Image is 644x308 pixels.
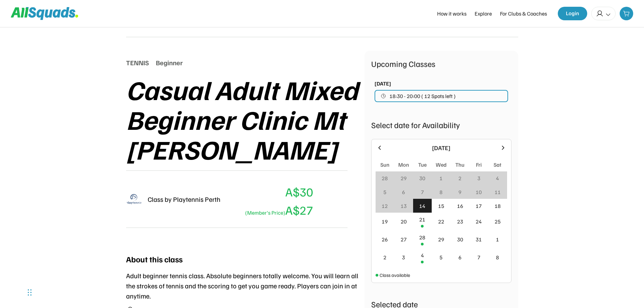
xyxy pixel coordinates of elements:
[419,233,425,241] div: 28
[496,174,499,182] div: 4
[477,174,480,182] div: 3
[439,174,443,182] div: 1
[439,188,443,196] div: 8
[148,194,220,204] div: Class by Playtennis Perth
[438,202,444,210] div: 15
[419,202,425,210] div: 14
[402,253,405,261] div: 3
[380,161,389,169] div: Sun
[380,271,410,279] div: Class available
[437,9,467,18] div: How it works
[126,270,364,301] div: Adult beginner tennis class. Absolute beginners totally welcome. You will learn all the strokes o...
[436,161,447,169] div: Wed
[371,119,511,131] div: Select date for Availability
[401,235,407,243] div: 27
[398,161,409,169] div: Mon
[401,202,407,210] div: 13
[458,188,461,196] div: 9
[285,183,313,201] div: A$30
[495,188,501,196] div: 11
[383,253,386,261] div: 2
[476,202,482,210] div: 17
[126,74,364,164] div: Casual Adult Mixed Beginner Clinic Mt [PERSON_NAME]
[382,217,388,226] div: 19
[245,209,285,216] font: (Member's Price)
[496,235,499,243] div: 1
[421,188,424,196] div: 7
[402,188,405,196] div: 6
[401,174,407,182] div: 29
[371,57,511,70] div: Upcoming Classes
[421,251,424,259] div: 4
[439,253,443,261] div: 5
[438,217,444,226] div: 22
[438,235,444,243] div: 29
[126,57,149,68] div: TENNIS
[496,253,499,261] div: 8
[418,161,427,169] div: Tue
[387,143,496,152] div: [DATE]
[476,161,482,169] div: Fri
[419,215,425,223] div: 21
[243,201,313,219] div: A$27
[494,161,501,169] div: Sat
[457,217,463,226] div: 23
[458,253,461,261] div: 6
[457,202,463,210] div: 16
[476,235,482,243] div: 31
[126,191,142,207] img: playtennis%20blue%20logo%201.png
[475,9,492,18] div: Explore
[375,79,391,88] div: [DATE]
[375,90,508,102] button: 18:30 - 20:00 ( 12 Spots left )
[476,217,482,226] div: 24
[419,174,425,182] div: 30
[495,217,501,226] div: 25
[476,188,482,196] div: 10
[558,7,587,20] button: Login
[495,202,501,210] div: 18
[383,188,386,196] div: 5
[382,174,388,182] div: 28
[457,235,463,243] div: 30
[126,253,183,265] div: About this class
[382,235,388,243] div: 26
[500,9,547,18] div: For Clubs & Coaches
[382,202,388,210] div: 12
[389,93,456,99] span: 18:30 - 20:00 ( 12 Spots left )
[156,57,183,68] div: Beginner
[455,161,464,169] div: Thu
[477,253,480,261] div: 7
[458,174,461,182] div: 2
[401,217,407,226] div: 20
